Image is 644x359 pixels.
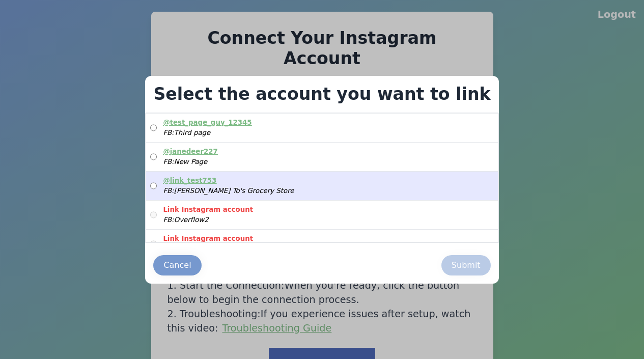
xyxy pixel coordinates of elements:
div: FB: [PERSON_NAME] To's Grocery Store [163,186,294,196]
div: FB: Overflow2 [163,215,253,225]
a: @janedeer227 [163,148,217,155]
input: Link Instagram accountFB:No Link [150,234,157,254]
h2: Select the account you want to link [145,76,498,113]
div: Submit [452,259,481,271]
button: Submit [441,255,491,275]
div: FB: New Page [163,157,217,167]
input: @link_test753FB:[PERSON_NAME] To's Grocery Store [150,176,157,196]
div: Link Instagram account [163,234,253,244]
div: Link Instagram account [163,205,253,215]
input: @test_page_guy_12345FB:Third page [150,118,157,138]
button: Cancel [153,255,201,275]
a: @link_test753 [163,177,216,184]
input: Link Instagram accountFB:Overflow2 [150,205,157,225]
input: @janedeer227FB:New Page [150,147,157,167]
a: @test_page_guy_12345 [163,119,251,126]
div: FB: Third page [163,128,251,138]
div: Cancel [163,259,191,271]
